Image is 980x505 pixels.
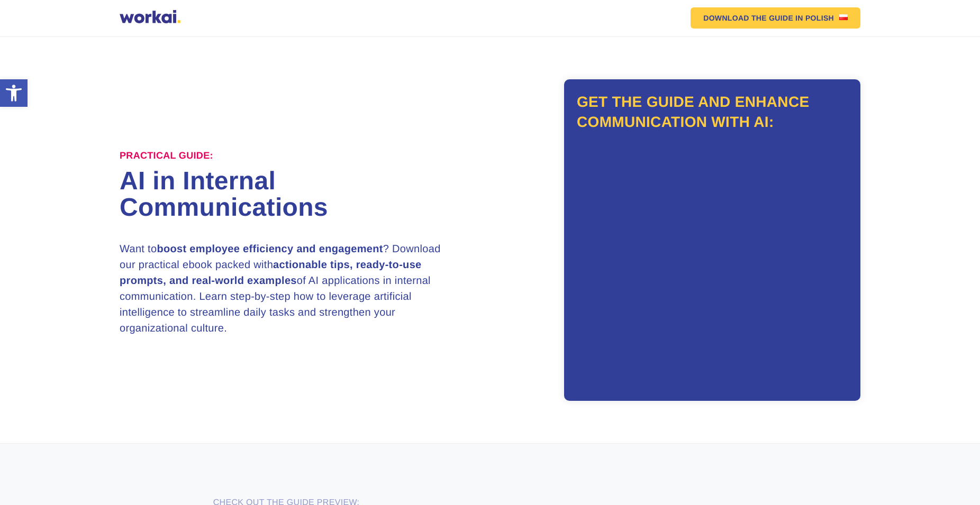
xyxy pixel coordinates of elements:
iframe: Form 1 [577,144,847,381]
img: US flag [839,14,848,20]
label: Practical Guide: [120,150,213,162]
a: DOWNLOAD THE GUIDEIN POLISHUS flag [691,7,860,29]
strong: boost employee efficiency and engagement [157,243,383,255]
h2: Get the guide and enhance communication with AI: [577,92,848,132]
em: DOWNLOAD THE GUIDE [703,14,793,22]
h3: Want to ? Download our practical ebook packed with of AI applications in internal communication. ... [120,241,453,336]
h1: AI in Internal Communications [120,168,490,221]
